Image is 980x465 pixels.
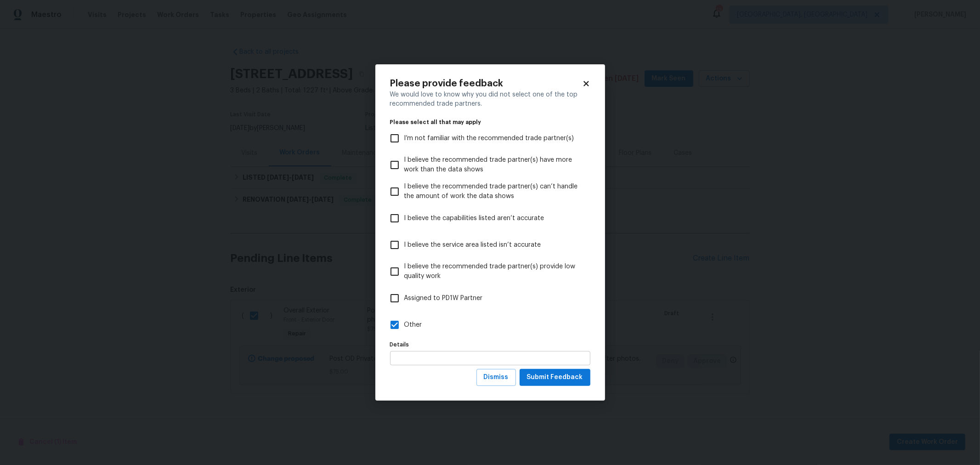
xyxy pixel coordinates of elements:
span: I believe the service area listed isn’t accurate [404,240,541,250]
legend: Please select all that may apply [390,119,590,125]
span: I believe the capabilities listed aren’t accurate [404,214,544,223]
h2: Please provide feedback [390,79,582,88]
span: Submit Feedback [527,372,583,383]
span: I believe the recommended trade partner(s) have more work than the data shows [404,155,583,175]
span: I’m not familiar with the recommended trade partner(s) [404,134,574,143]
div: We would love to know why you did not select one of the top recommended trade partners. [390,90,590,108]
label: Details [390,342,590,347]
span: I believe the recommended trade partner(s) can’t handle the amount of work the data shows [404,182,583,201]
button: Submit Feedback [520,369,590,386]
span: I believe the recommended trade partner(s) provide low quality work [404,262,583,281]
button: Dismiss [476,369,516,386]
span: Assigned to PD1W Partner [404,294,483,303]
span: Other [404,320,422,330]
span: Dismiss [484,372,509,383]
